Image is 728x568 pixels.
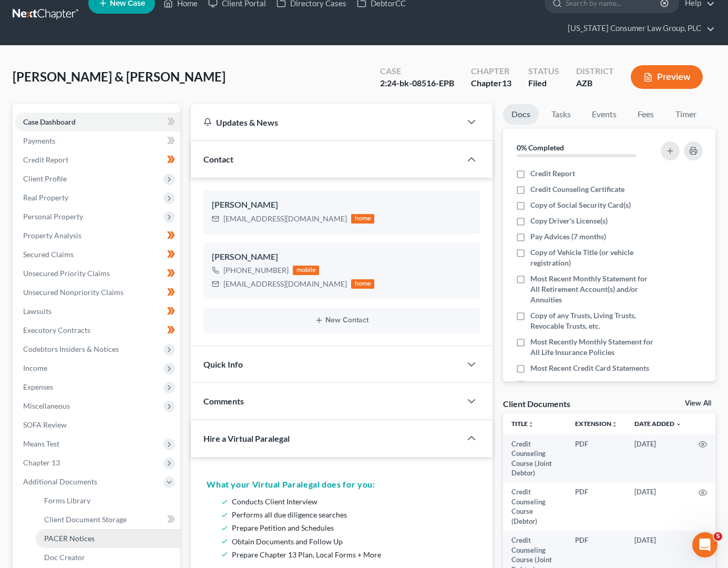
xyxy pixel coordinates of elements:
span: Expenses [23,382,53,391]
a: Unsecured Priority Claims [15,264,180,283]
td: [DATE] [626,434,690,483]
i: unfold_more [611,421,618,428]
i: expand_more [675,421,682,428]
span: Property Analysis [23,231,81,240]
span: Miscellaneous [23,401,70,410]
span: Copy of any Trusts, Living Trusts, Revocable Trusts, etc. [530,310,653,331]
span: Unsecured Priority Claims [23,269,110,278]
li: Prepare Chapter 13 Plan, Local Forms + More [232,548,473,561]
span: Copy of Social Security Card(s) [530,200,631,210]
div: Client Documents [503,398,570,409]
div: [PHONE_NUMBER] [223,265,289,276]
span: Doc Creator [44,553,85,562]
span: Hire a Virtual Paralegal [203,433,290,443]
span: Personal Property [23,212,83,221]
span: 5 [714,532,722,541]
div: 2:24-bk-08516-EPB [380,77,454,89]
div: Chapter [471,65,511,77]
span: Most Recent Credit Card Statements [530,363,649,373]
span: Real Property [23,193,68,202]
div: home [351,279,374,289]
span: Most Recently Monthly Statement for All Life Insurance Policies [530,337,653,358]
div: [EMAIL_ADDRESS][DOMAIN_NAME] [223,214,347,224]
div: District [576,65,614,77]
span: Payments [23,136,55,145]
span: Unsecured Nonpriority Claims [23,288,124,297]
strong: 0% Completed [517,143,564,152]
a: Credit Report [15,150,180,169]
a: Tasks [543,104,579,125]
div: mobile [293,266,319,275]
div: [PERSON_NAME] [212,199,471,211]
a: Fees [629,104,663,125]
span: Means Test [23,439,59,448]
span: Bills/Invoices/Statements/Collection Letters/Creditor Correspondence [530,379,653,400]
a: Timer [667,104,705,125]
span: Client Profile [23,174,67,183]
iframe: Intercom live chat [692,532,717,557]
div: home [351,214,374,224]
span: Most Recent Monthly Statement for All Retirement Account(s) and/or Annuities [530,273,653,305]
span: Contact [203,154,233,164]
td: PDF [567,434,626,483]
li: Performs all due diligence searches [232,508,473,521]
a: Property Analysis [15,226,180,245]
a: Extensionunfold_more [575,420,618,428]
span: Lawsuits [23,307,52,316]
a: Docs [503,104,539,125]
a: Lawsuits [15,302,180,321]
span: SOFA Review [23,420,67,429]
li: Prepare Petition and Schedules [232,521,473,534]
a: [US_STATE] Consumer Law Group, PLC [562,19,715,38]
a: Date Added expand_more [634,420,682,428]
td: Credit Counseling Course (Debtor) [503,483,567,531]
div: [PERSON_NAME] [212,251,471,263]
span: Case Dashboard [23,117,76,126]
span: Copy Driver's License(s) [530,216,608,226]
button: Preview [631,65,703,89]
a: Forms Library [36,491,180,510]
a: Case Dashboard [15,113,180,131]
span: 13 [502,78,511,88]
li: Conducts Client Interview [232,495,473,508]
a: PACER Notices [36,529,180,548]
span: Credit Report [23,155,68,164]
a: Titleunfold_more [511,420,534,428]
div: Chapter [471,77,511,89]
span: Income [23,363,47,372]
span: Additional Documents [23,477,97,486]
span: Codebtors Insiders & Notices [23,344,119,353]
span: [PERSON_NAME] & [PERSON_NAME] [13,69,225,84]
div: Filed [528,77,559,89]
span: Pay Advices (7 months) [530,231,606,242]
h5: What your Virtual Paralegal does for you: [207,478,477,491]
a: Doc Creator [36,548,180,567]
a: Client Document Storage [36,510,180,529]
i: unfold_more [528,421,534,428]
a: Executory Contracts [15,321,180,340]
span: Copy of Vehicle Title (or vehicle registration) [530,247,653,268]
span: Chapter 13 [23,458,60,467]
span: Forms Library [44,496,90,505]
span: Credit Report [530,168,575,179]
span: Comments [203,396,244,406]
td: Credit Counseling Course (Joint Debtor) [503,434,567,483]
span: Quick Info [203,359,243,369]
span: Secured Claims [23,250,74,259]
a: Events [583,104,625,125]
span: Client Document Storage [44,515,127,524]
td: PDF [567,483,626,531]
div: Status [528,65,559,77]
a: Unsecured Nonpriority Claims [15,283,180,302]
a: Payments [15,131,180,150]
div: AZB [576,77,614,89]
li: Obtain Documents and Follow Up [232,535,473,548]
span: PACER Notices [44,534,95,543]
a: SOFA Review [15,415,180,434]
span: Credit Counseling Certificate [530,184,624,195]
span: Executory Contracts [23,326,90,334]
td: [DATE] [626,483,690,531]
div: Case [380,65,454,77]
a: Secured Claims [15,245,180,264]
a: View All [685,400,711,407]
